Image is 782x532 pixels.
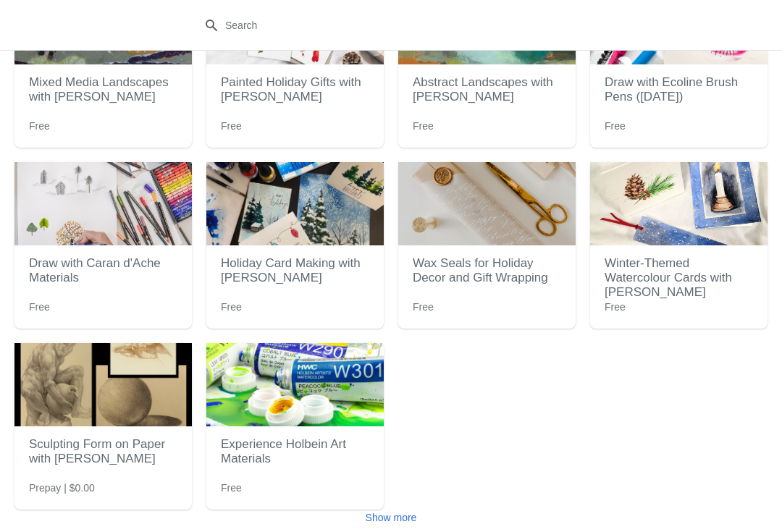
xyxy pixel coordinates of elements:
[366,512,417,523] span: Show more
[221,249,369,292] h2: Holiday Card Making with [PERSON_NAME]
[221,119,242,133] span: Free
[29,300,50,314] span: Free
[29,249,177,292] h2: Draw with Caran d'Ache Materials
[398,162,576,245] img: Wax Seals for Holiday Decor and Gift Wrapping
[29,481,95,495] span: Prepay | $0.00
[605,68,753,111] h2: Draw with Ecoline Brush Pens ([DATE])
[413,300,434,314] span: Free
[206,343,384,426] img: Experience Holbein Art Materials
[221,68,369,111] h2: Painted Holiday Gifts with [PERSON_NAME]
[605,300,626,314] span: Free
[221,481,242,495] span: Free
[413,68,561,111] h2: Abstract Landscapes with [PERSON_NAME]
[221,300,242,314] span: Free
[221,430,369,473] h2: Experience Holbein Art Materials
[29,430,177,473] h2: Sculpting Form on Paper with [PERSON_NAME]
[14,343,192,426] img: Sculpting Form on Paper with Mark Anthony
[360,504,423,531] button: Show more
[605,249,753,307] h2: Winter-Themed Watercolour Cards with [PERSON_NAME]
[206,162,384,245] img: Holiday Card Making with Kelly Baskin
[29,68,177,111] h2: Mixed Media Landscapes with [PERSON_NAME]
[413,119,434,133] span: Free
[14,162,192,245] img: Draw with Caran d'Ache Materials
[224,12,586,38] input: Search
[605,119,626,133] span: Free
[29,119,50,133] span: Free
[413,249,561,292] h2: Wax Seals for Holiday Decor and Gift Wrapping
[590,162,768,245] img: Winter-Themed Watercolour Cards with Marla Morrison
